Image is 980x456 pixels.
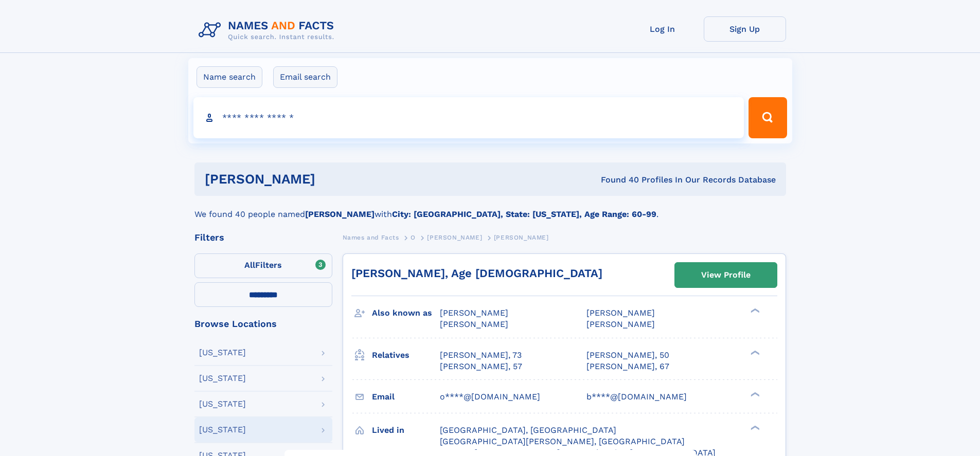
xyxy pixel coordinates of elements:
[411,234,416,241] span: O
[305,209,375,219] b: [PERSON_NAME]
[748,391,760,397] div: ❯
[586,308,655,318] span: [PERSON_NAME]
[494,234,549,241] span: [PERSON_NAME]
[458,174,776,186] div: Found 40 Profiles In Our Records Database
[372,388,440,406] h3: Email
[748,424,760,431] div: ❯
[392,209,656,219] b: City: [GEOGRAPHIC_DATA], State: [US_STATE], Age Range: 60-99
[194,319,332,329] div: Browse Locations
[194,253,332,278] label: Filters
[273,66,337,88] label: Email search
[701,263,751,287] div: View Profile
[194,233,332,242] div: Filters
[193,97,744,138] input: search input
[427,234,482,241] span: [PERSON_NAME]
[197,66,262,88] label: Name search
[440,436,685,446] span: [GEOGRAPHIC_DATA][PERSON_NAME], [GEOGRAPHIC_DATA]
[199,426,246,434] div: [US_STATE]
[440,308,508,318] span: [PERSON_NAME]
[748,307,760,314] div: ❯
[440,319,508,329] span: [PERSON_NAME]
[372,422,440,439] h3: Lived in
[411,231,416,244] a: O
[749,97,787,138] button: Search Button
[440,361,522,372] a: [PERSON_NAME], 57
[199,349,246,357] div: [US_STATE]
[372,346,440,364] h3: Relatives
[586,361,669,372] a: [PERSON_NAME], 67
[343,231,399,244] a: Names and Facts
[194,196,786,221] div: We found 40 people named with .
[427,231,482,244] a: [PERSON_NAME]
[621,16,704,42] a: Log In
[351,267,602,280] a: [PERSON_NAME], Age [DEMOGRAPHIC_DATA]
[440,425,616,435] span: [GEOGRAPHIC_DATA], [GEOGRAPHIC_DATA]
[194,16,343,44] img: Logo Names and Facts
[586,350,669,361] a: [PERSON_NAME], 50
[372,304,440,322] h3: Also known as
[199,400,246,408] div: [US_STATE]
[244,260,255,270] span: All
[704,16,786,42] a: Sign Up
[205,173,458,186] h1: [PERSON_NAME]
[675,263,777,287] a: View Profile
[586,319,655,329] span: [PERSON_NAME]
[440,350,522,361] a: [PERSON_NAME], 73
[748,349,760,356] div: ❯
[199,374,246,382] div: [US_STATE]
